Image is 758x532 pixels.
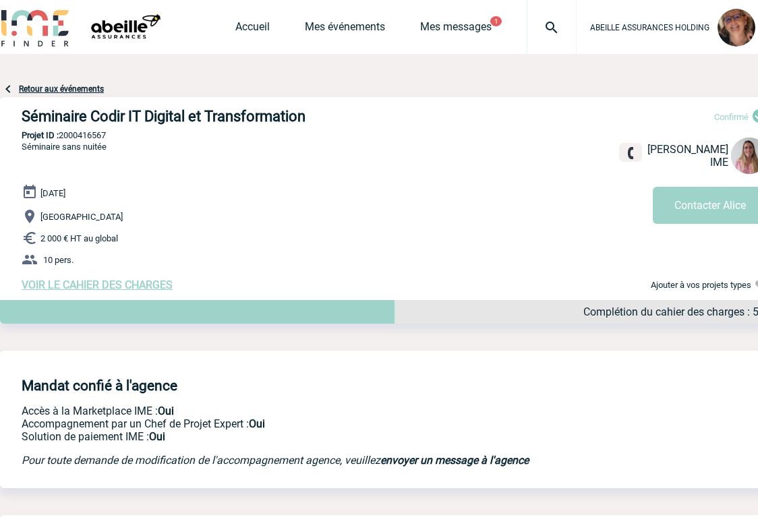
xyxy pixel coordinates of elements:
a: Retour aux événements [19,84,104,94]
button: 1 [490,16,502,26]
b: Oui [158,405,174,417]
span: IME [710,156,728,169]
span: 10 pers. [43,255,74,265]
a: VOIR LE CAHIER DES CHARGES [22,278,173,291]
span: [DATE] [40,188,65,198]
span: Ajouter à vos projets types [651,280,751,290]
p: Accès à la Marketplace IME : [22,405,581,417]
span: 2 000 € HT au global [40,233,118,243]
h4: Mandat confié à l'agence [22,378,177,394]
b: Oui [149,430,165,443]
a: Mes messages [420,20,492,39]
a: envoyer un message à l'agence [380,454,529,467]
span: ABEILLE ASSURANCES HOLDING [590,23,709,32]
span: [GEOGRAPHIC_DATA] [40,212,123,222]
span: [PERSON_NAME] [647,143,728,156]
b: Projet ID : [22,130,59,140]
b: Oui [249,417,265,430]
a: Accueil [235,20,270,39]
a: Mes événements [305,20,385,39]
span: Séminaire sans nuitée [22,142,107,152]
h3: Séminaire Codir IT Digital et Transformation [22,108,426,125]
p: Prestation payante [22,417,581,430]
p: Conformité aux process achat client, Prise en charge de la facturation, Mutualisation de plusieur... [22,430,581,443]
img: fixe.png [624,147,637,159]
em: Pour toute demande de modification de l'accompagnement agence, veuillez [22,454,529,467]
img: 128244-0.jpg [718,9,755,47]
span: Confirmé [714,112,749,122]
